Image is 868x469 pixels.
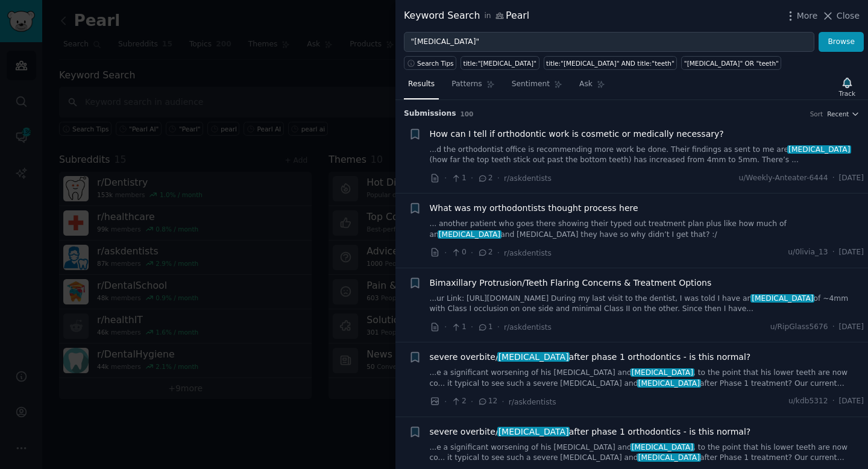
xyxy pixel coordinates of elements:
[438,230,502,239] span: [MEDICAL_DATA]
[839,396,864,407] span: [DATE]
[444,395,447,408] span: ·
[430,426,751,438] a: severe overbite/[MEDICAL_DATA]after phase 1 orthodontics - is this normal?
[832,173,835,184] span: ·
[835,74,860,99] button: Track
[827,110,860,118] button: Recent
[684,59,779,68] div: "[MEDICAL_DATA]" OR "teeth"
[461,110,474,118] span: 100
[430,351,751,364] a: severe overbite/[MEDICAL_DATA]after phase 1 orthodontics - is this normal?
[430,442,864,464] a: ...e a significant worsening of his [MEDICAL_DATA] and[MEDICAL_DATA], to the point that his lower...
[471,172,473,184] span: ·
[430,202,638,215] a: What was my orthodontists thought process here
[822,10,860,22] button: Close
[544,56,678,70] a: title:"[MEDICAL_DATA]" AND title:"teeth"
[750,294,814,303] span: [MEDICAL_DATA]
[810,110,823,118] div: Sort
[827,110,849,118] span: Recent
[575,75,609,99] a: Ask
[477,322,492,333] span: 1
[404,8,529,24] div: Keyword Search Pearl
[430,426,751,438] span: severe overbite/ after phase 1 orthodontics - is this normal?
[797,10,818,22] span: More
[430,128,724,140] a: How can I tell if orthodontic work is cosmetic or medically necessary?
[787,145,851,154] span: [MEDICAL_DATA]
[631,443,694,452] span: [MEDICAL_DATA]
[784,10,818,22] button: More
[404,109,456,119] span: Submission s
[681,56,781,70] a: "[MEDICAL_DATA]" OR "teeth"
[497,247,500,259] span: ·
[408,79,435,90] span: Results
[631,368,694,377] span: [MEDICAL_DATA]
[471,321,473,333] span: ·
[546,59,675,68] div: title:"[MEDICAL_DATA]" AND title:"teeth"
[451,173,466,184] span: 1
[504,323,552,332] span: r/askdentists
[839,173,864,184] span: [DATE]
[477,173,492,184] span: 2
[637,453,701,462] span: [MEDICAL_DATA]
[837,10,860,22] span: Close
[497,352,570,362] span: [MEDICAL_DATA]
[430,145,864,166] a: ...d the orthodontist office is recommending more work be done. Their findings as sent to me are[...
[430,351,751,364] span: severe overbite/ after phase 1 orthodontics - is this normal?
[502,395,504,408] span: ·
[738,173,828,184] span: u/Weekly-Anteater-6444
[839,247,864,258] span: [DATE]
[819,32,864,52] button: Browse
[444,321,447,333] span: ·
[477,396,497,407] span: 12
[451,247,466,258] span: 0
[404,75,439,99] a: Results
[471,395,473,408] span: ·
[484,11,491,22] span: in
[509,398,556,406] span: r/askdentists
[417,59,454,68] span: Search Tips
[832,247,835,258] span: ·
[430,219,864,240] a: ... another patient who goes there showing their typed out treatment plan plus like how much of a...
[579,79,593,90] span: Ask
[497,427,570,436] span: [MEDICAL_DATA]
[839,89,855,98] div: Track
[788,396,828,407] span: u/kdb5312
[451,79,482,90] span: Patterns
[444,247,447,259] span: ·
[832,322,835,333] span: ·
[430,294,864,315] a: ...ur Link: [URL][DOMAIN_NAME] During my last visit to the dentist, I was told I have an[MEDICAL_...
[512,79,550,90] span: Sentiment
[444,172,447,184] span: ·
[404,56,456,70] button: Search Tips
[430,368,864,389] a: ...e a significant worsening of his [MEDICAL_DATA] and[MEDICAL_DATA], to the point that his lower...
[464,59,536,68] div: title:"[MEDICAL_DATA]"
[477,247,492,258] span: 2
[497,172,500,184] span: ·
[461,56,539,70] a: title:"[MEDICAL_DATA]"
[504,174,552,183] span: r/askdentists
[508,75,567,99] a: Sentiment
[404,32,814,52] input: Try a keyword related to your business
[770,322,828,333] span: u/RipGlass5676
[637,379,701,388] span: [MEDICAL_DATA]
[497,321,500,333] span: ·
[471,247,473,259] span: ·
[430,277,712,289] a: Bimaxillary Protrusion/Teeth Flaring Concerns & Treatment Options
[447,75,498,99] a: Patterns
[839,322,864,333] span: [DATE]
[504,249,552,257] span: r/askdentists
[451,396,466,407] span: 2
[788,247,828,258] span: u/0livia_13
[832,396,835,407] span: ·
[451,322,466,333] span: 1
